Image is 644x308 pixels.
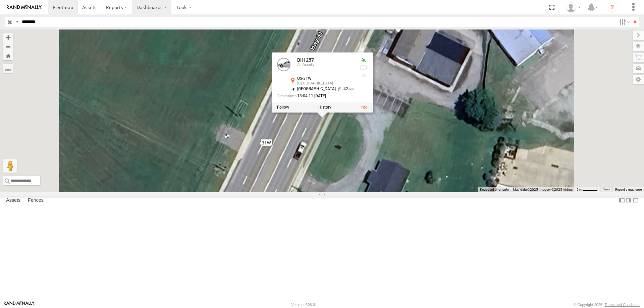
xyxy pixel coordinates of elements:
button: Keyboard shortcuts [480,187,509,192]
div: All Assets [297,63,354,67]
label: View Asset History [318,105,331,110]
a: Visit our Website [4,301,35,308]
button: Zoom out [3,42,13,51]
a: Report a map error [615,188,642,191]
div: Last Event GSM Signal Strength [360,72,368,77]
label: Dock Summary Table to the Left [619,196,625,205]
label: Dock Summary Table to the Right [625,196,632,205]
div: Nele . [563,2,583,12]
div: Valid GPS Fix [360,58,368,63]
a: Terms (opens in new tab) [603,188,610,191]
span: 5 m [577,188,582,191]
div: [GEOGRAPHIC_DATA] [297,81,354,85]
label: Map Settings [633,75,644,84]
a: View Asset Details [277,58,290,71]
div: Version: 308.01 [291,303,317,307]
i: ? [607,2,618,13]
label: Measure [3,64,13,73]
img: rand-logo.svg [7,5,42,10]
span: [GEOGRAPHIC_DATA] [297,86,336,91]
button: Drag Pegman onto the map to open Street View [3,159,17,173]
label: Hide Summary Table [632,196,639,205]
span: 42 [336,86,354,91]
a: Terms and Conditions [605,303,640,307]
label: Fences [24,196,47,205]
button: Zoom in [3,33,13,42]
button: Zoom Home [3,51,13,60]
button: Map Scale: 5 m per 42 pixels [575,187,600,192]
div: US-31W [297,76,354,81]
div: Date/time of location update [277,94,354,98]
label: Realtime tracking of Asset [277,105,289,110]
a: View Asset Details [361,105,368,110]
label: Assets [3,196,24,205]
div: © Copyright 2025 - [574,303,640,307]
div: No battery health information received from this device. [360,65,368,70]
a: BIH 257 [297,57,314,63]
span: Map data ©2025 Imagery ©2025 Airbus [513,188,573,191]
label: Search Filter Options [616,17,631,27]
label: Search Query [14,17,19,27]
